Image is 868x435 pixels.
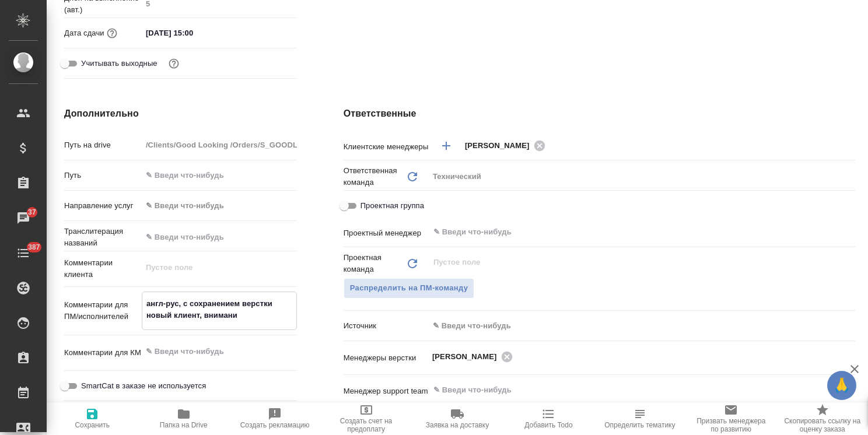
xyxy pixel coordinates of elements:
button: Сохранить [47,402,138,435]
div: [PERSON_NAME] [465,138,549,153]
p: Транслитерация названий [64,226,142,249]
p: Менеджеры верстки [344,352,429,364]
button: Open [849,356,851,358]
input: ✎ Введи что-нибудь [142,167,297,184]
p: Проектная команда [344,252,405,275]
span: Учитывать выходные [81,58,157,69]
p: Менеджер support team [344,385,429,397]
div: ✎ Введи что-нибудь [146,200,283,212]
h4: Дополнительно [64,107,297,121]
button: Open [849,231,851,233]
h4: Ответственные [344,107,855,121]
span: 🙏 [832,373,852,398]
button: Выбери, если сб и вс нужно считать рабочими днями для выполнения заказа. [166,56,181,71]
a: 387 [3,238,44,268]
button: Open [849,145,851,147]
button: Папка на Drive [138,402,229,435]
div: ✎ Введи что-нибудь [429,316,855,336]
button: Создать рекламацию [229,402,320,435]
div: [PERSON_NAME] [432,349,516,364]
p: Путь [64,170,142,181]
p: Комментарии клиента [64,257,142,280]
span: 37 [21,206,43,218]
input: ✎ Введи что-нибудь [432,383,813,397]
span: Распределить на ПМ-команду [350,282,468,295]
div: Технический [429,167,855,187]
span: 387 [21,241,47,253]
input: Пустое поле [432,255,828,269]
span: Создать рекламацию [240,421,310,429]
span: SmartCat в заказе не используется [81,380,206,392]
input: ✎ Введи что-нибудь [142,229,297,245]
p: Проектный менеджер [344,227,429,239]
button: Добавить Todo [503,402,594,435]
p: Ответственная команда [344,165,405,188]
button: Заявка на доставку [412,402,503,435]
p: Направление услуг [64,200,142,212]
input: ✎ Введи что-нибудь [432,225,813,239]
span: Проектная группа [360,200,424,212]
input: Пустое поле [142,136,297,153]
button: Добавить менеджера [432,132,460,160]
span: Создать счет на предоплату [327,417,404,433]
span: Заявка на доставку [426,421,489,429]
textarea: англ-рус, с сохранением верстки новый клиент, внимани [142,294,296,325]
p: Клиентские менеджеры [344,141,429,153]
p: Источник [344,320,429,332]
button: Создать счет на предоплату [320,402,411,435]
span: [PERSON_NAME] [432,351,504,363]
button: Распределить на ПМ-команду [344,278,475,299]
div: ✎ Введи что-нибудь [142,196,297,216]
span: Папка на Drive [160,421,208,429]
button: Определить тематику [594,402,685,435]
div: ✎ Введи что-нибудь [433,320,841,332]
a: 37 [3,204,44,233]
p: Комментарии для КМ [64,347,142,359]
button: 🙏 [827,371,856,400]
span: Добавить Todo [524,421,572,429]
input: ✎ Введи что-нибудь [142,24,244,41]
p: Комментарии для ПМ/исполнителей [64,299,142,322]
p: Путь на drive [64,139,142,151]
p: Дата сдачи [64,27,104,39]
span: Определить тематику [604,421,675,429]
button: Если добавить услуги и заполнить их объемом, то дата рассчитается автоматически [104,26,120,41]
span: [PERSON_NAME] [465,140,537,152]
span: Сохранить [75,421,110,429]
